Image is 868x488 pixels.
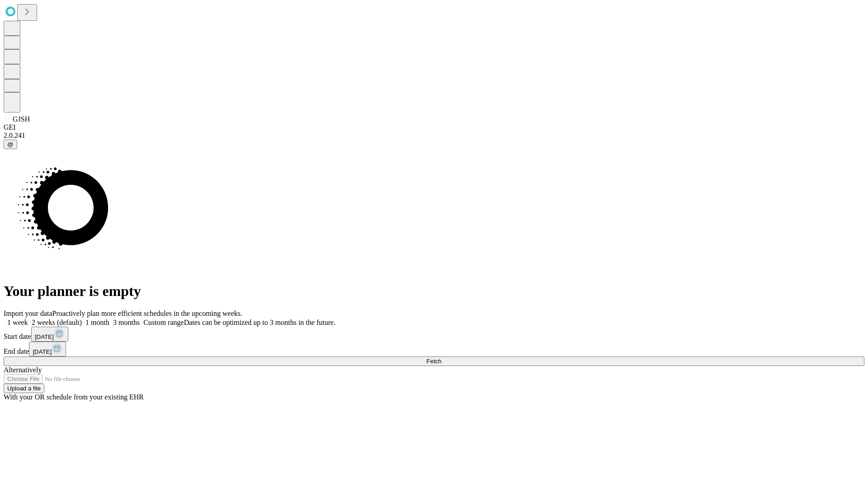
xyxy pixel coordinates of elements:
button: @ [4,140,17,149]
span: GJSH [13,115,30,123]
div: 2.0.241 [4,131,864,140]
button: [DATE] [29,342,66,357]
span: [DATE] [35,333,54,340]
span: Proactively plan more efficient schedules in the upcoming weeks. [52,310,242,317]
span: 3 months [113,319,140,326]
span: Dates can be optimized up to 3 months in the future. [184,319,335,326]
span: 1 week [7,319,28,326]
button: Upload a file [4,384,44,393]
span: 2 weeks (default) [32,319,82,326]
span: [DATE] [33,348,52,355]
div: End date [4,342,864,357]
div: GEI [4,123,864,131]
button: [DATE] [31,327,68,342]
span: 1 month [85,319,109,326]
span: With your OR schedule from your existing EHR [4,393,144,401]
span: Fetch [426,358,441,365]
span: Custom range [143,319,184,326]
h1: Your planner is empty [4,283,864,300]
button: Fetch [4,357,864,366]
span: @ [7,141,14,148]
span: Import your data [4,310,52,317]
div: Start date [4,327,864,342]
span: Alternatively [4,366,42,374]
